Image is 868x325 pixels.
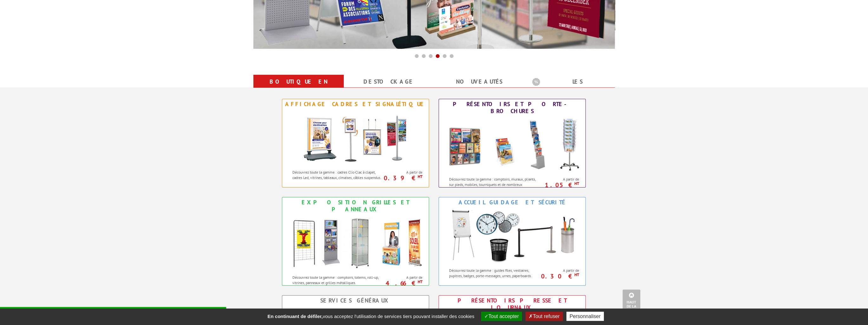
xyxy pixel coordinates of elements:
[297,109,414,166] img: Affichage Cadres et Signalétique
[267,314,323,319] strong: En continuant de défiler,
[382,176,422,180] p: 0.39 €
[382,281,422,285] p: 4.66 €
[441,297,584,311] div: Présentoirs Presse et Journaux
[417,174,422,179] sup: HT
[286,214,425,271] img: Exposition Grilles et Panneaux
[284,199,427,213] div: Exposition Grilles et Panneaux
[538,274,579,278] p: 0.30 €
[442,116,582,173] img: Présentoirs et Porte-brochures
[525,312,563,321] button: Tout refuser
[566,312,604,321] button: Personnaliser (fenêtre modale)
[532,76,607,99] a: Les promotions
[532,76,611,89] b: Les promotions
[441,199,584,206] div: Accueil Guidage et Sécurité
[442,76,517,87] a: nouveautés
[541,268,579,273] span: A partir de
[574,181,579,186] sup: HT
[441,101,584,115] div: Présentoirs et Porte-brochures
[385,275,422,280] span: A partir de
[292,275,383,285] p: Découvrez toute la gamme : comptoirs, totems, roll-up, vitrines, panneaux et grilles métalliques.
[292,169,383,180] p: Découvrez toute la gamme : cadres Clic-Clac à clapet, cadres Led, vitrines, tableaux, cimaises, c...
[538,183,579,187] p: 1.05 €
[449,176,539,193] p: Découvrez toute la gamme : comptoirs, muraux, pliants, sur pieds, mobiles, tourniquets et de nomb...
[282,99,429,188] a: Affichage Cadres et Signalétique Affichage Cadres et Signalétique Découvrez toute la gamme : cadr...
[481,312,522,321] button: Tout accepter
[439,99,586,188] a: Présentoirs et Porte-brochures Présentoirs et Porte-brochures Découvrez toute la gamme : comptoir...
[623,290,640,315] a: Haut de la page
[385,170,422,175] span: A partir de
[284,101,427,108] div: Affichage Cadres et Signalétique
[574,272,579,277] sup: HT
[264,314,477,319] span: vous acceptez l'utilisation de services tiers pouvant installer des cookies
[442,207,582,264] img: Accueil Guidage et Sécurité
[449,268,539,278] p: Découvrez toute la gamme : guides files, vestiaires, pupitres, badges, porte-messages, urnes, pap...
[439,197,586,286] a: Accueil Guidage et Sécurité Accueil Guidage et Sécurité Découvrez toute la gamme : guides files, ...
[261,76,336,99] a: Boutique en ligne
[351,76,427,87] a: Destockage
[541,177,579,182] span: A partir de
[284,297,427,304] div: Services Généraux
[417,279,422,284] sup: HT
[282,197,429,286] a: Exposition Grilles et Panneaux Exposition Grilles et Panneaux Découvrez toute la gamme : comptoir...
